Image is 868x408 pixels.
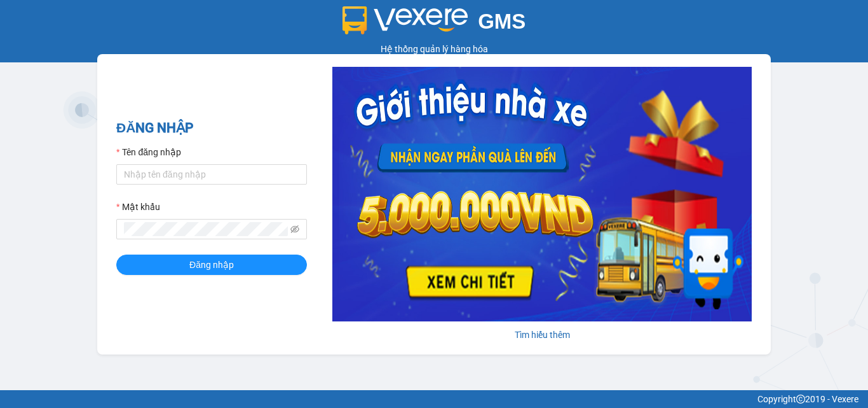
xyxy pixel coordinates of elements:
span: Đăng nhập [189,258,234,272]
button: Đăng nhập [116,255,307,275]
label: Mật khẩu [116,200,160,214]
img: banner-0 [332,67,752,321]
div: Hệ thống quản lý hàng hóa [3,42,865,56]
input: Tên đăng nhập [116,164,307,185]
h2: ĐĂNG NHẬP [116,118,307,139]
span: copyright [796,395,805,404]
img: logo 2 [342,6,468,34]
div: Tìm hiểu thêm [332,328,752,342]
div: Copyright 2019 - Vexere [10,392,858,406]
label: Tên đăng nhập [116,145,181,159]
span: GMS [478,10,526,33]
input: Mật khẩu [124,222,288,236]
span: eye-invisible [290,225,299,234]
a: GMS [342,19,526,29]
